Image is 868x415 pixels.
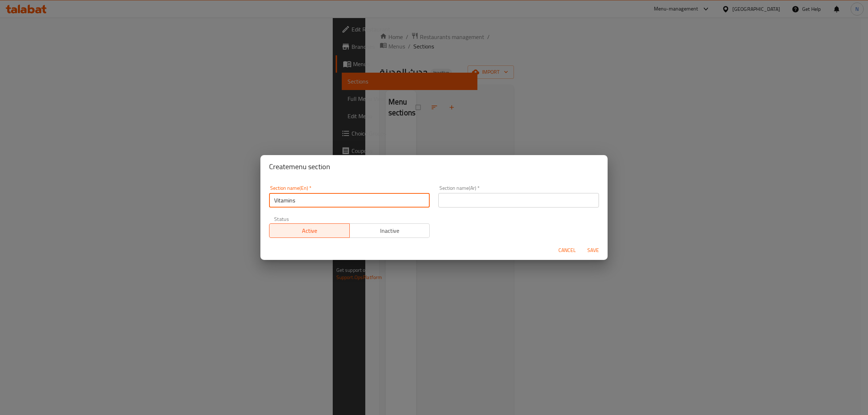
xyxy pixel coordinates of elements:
span: Save [584,246,602,255]
button: Save [582,244,605,257]
button: Cancel [556,244,579,257]
button: Active [269,223,350,238]
span: Active [272,226,347,236]
input: Please enter section name(en) [269,193,430,208]
h2: Create menu section [269,161,599,172]
button: Inactive [349,223,430,238]
span: Cancel [558,246,576,255]
span: Inactive [353,226,427,236]
input: Please enter section name(ar) [438,193,599,208]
